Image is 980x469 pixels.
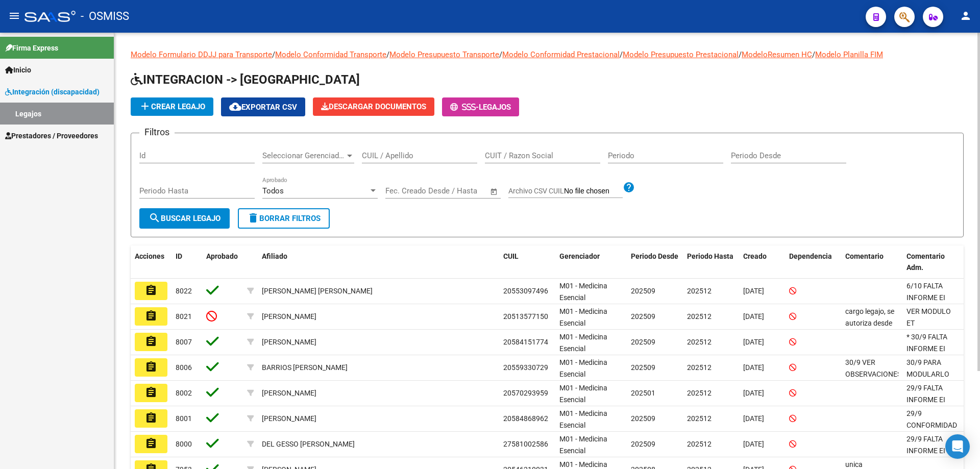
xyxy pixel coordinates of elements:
[841,245,902,279] datatable-header-cell: Comentario
[845,358,901,378] span: 30/9 VER OBSERVACIONES
[313,97,434,116] button: Descargar Documentos
[479,103,511,112] span: Legajos
[559,435,607,455] span: M01 - Medicina Esencial
[385,186,427,195] input: Fecha inicio
[171,245,202,279] datatable-header-cell: ID
[131,72,360,87] span: INTEGRACION -> [GEOGRAPHIC_DATA]
[785,245,841,279] datatable-header-cell: Dependencia
[238,208,330,229] button: Borrar Filtros
[631,252,678,260] span: Periodo Desde
[743,363,764,372] span: [DATE]
[503,389,548,397] span: 20570293959
[906,252,945,272] span: Comentario Adm.
[247,214,321,223] span: Borrar Filtros
[742,50,812,59] a: ModeloResumen HC
[503,363,548,372] span: 20559330729
[555,245,627,279] datatable-header-cell: Gerenciador
[436,186,485,195] input: Fecha fin
[176,440,192,448] span: 8000
[139,102,205,111] span: Crear Legajo
[145,412,157,424] mat-icon: assignment
[631,440,655,448] span: 202509
[389,50,499,59] a: Modelo Presupuesto Transporte
[262,285,373,297] div: [PERSON_NAME] [PERSON_NAME]
[176,312,192,320] span: 8021
[906,307,951,327] span: VER MODULO ET
[247,212,259,224] mat-icon: delete
[743,389,764,397] span: [DATE]
[135,252,164,260] span: Acciones
[5,64,31,76] span: Inicio
[815,50,883,59] a: Modelo Planilla FIM
[743,287,764,295] span: [DATE]
[687,312,712,320] span: 202512
[262,387,316,399] div: [PERSON_NAME]
[845,252,884,260] span: Comentario
[139,125,175,139] h3: Filtros
[631,389,655,397] span: 202501
[5,86,100,97] span: Integración (discapacidad)
[503,440,548,448] span: 27581002586
[631,414,655,423] span: 202509
[559,409,607,429] span: M01 - Medicina Esencial
[145,361,157,373] mat-icon: assignment
[789,252,832,260] span: Dependencia
[229,103,297,112] span: Exportar CSV
[623,181,635,193] mat-icon: help
[221,97,305,116] button: Exportar CSV
[176,287,192,295] span: 8022
[149,212,161,224] mat-icon: search
[687,338,712,346] span: 202512
[202,245,243,279] datatable-header-cell: Aprobado
[743,338,764,346] span: [DATE]
[176,414,192,423] span: 8001
[503,287,548,295] span: 20553097496
[559,307,607,327] span: M01 - Medicina Esencial
[145,437,157,450] mat-icon: assignment
[687,252,733,260] span: Periodo Hasta
[743,440,764,448] span: [DATE]
[627,245,683,279] datatable-header-cell: Periodo Desde
[442,97,519,116] button: -Legajos
[8,10,20,22] mat-icon: menu
[258,245,499,279] datatable-header-cell: Afiliado
[508,187,564,195] span: Archivo CSV CUIL
[131,245,171,279] datatable-header-cell: Acciones
[499,245,555,279] datatable-header-cell: CUIL
[262,438,355,450] div: DEL GESSO [PERSON_NAME]
[503,312,548,320] span: 20513577150
[559,333,607,353] span: M01 - Medicina Esencial
[631,312,655,320] span: 202509
[145,386,157,399] mat-icon: assignment
[145,310,157,322] mat-icon: assignment
[739,245,785,279] datatable-header-cell: Creado
[559,358,607,378] span: M01 - Medicina Esencial
[176,389,192,397] span: 8002
[687,440,712,448] span: 202512
[262,252,287,260] span: Afiliado
[631,287,655,295] span: 202509
[262,311,316,323] div: [PERSON_NAME]
[145,335,157,348] mat-icon: assignment
[687,363,712,372] span: 202512
[262,186,284,195] span: Todos
[631,363,655,372] span: 202509
[262,151,345,160] span: Seleccionar Gerenciador
[743,414,764,423] span: [DATE]
[450,103,479,112] span: -
[687,414,712,423] span: 202512
[559,252,600,260] span: Gerenciador
[262,336,316,348] div: [PERSON_NAME]
[503,252,519,260] span: CUIL
[559,282,607,302] span: M01 - Medicina Esencial
[502,50,620,59] a: Modelo Conformidad Prestacional
[145,284,157,297] mat-icon: assignment
[321,102,426,111] span: Descargar Documentos
[906,282,945,302] span: 6/10 FALTA INFORME EI
[687,389,712,397] span: 202512
[262,413,316,425] div: [PERSON_NAME]
[743,312,764,320] span: [DATE]
[131,50,272,59] a: Modelo Formulario DDJJ para Transporte
[131,97,213,116] button: Crear Legajo
[503,338,548,346] span: 20584151774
